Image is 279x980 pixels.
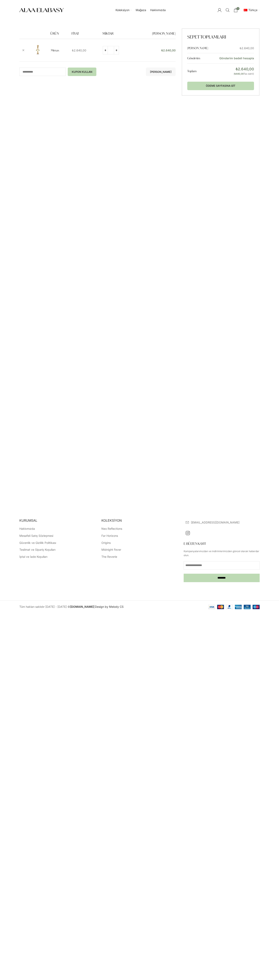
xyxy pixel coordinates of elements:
a: Origins [101,541,111,545]
img: payments [208,605,260,609]
th: Miktar [100,28,134,39]
a: Neo Reflections [101,527,123,531]
a: Site logo [19,8,64,11]
div: İkincil navigasyon [241,6,262,14]
a: Gönderim bedeli hesapla [219,56,254,60]
a: Instagram sosyal bağlantısı [184,529,192,538]
bdi: 2.640,00 [240,46,254,50]
span: Hakkımızda [150,8,166,12]
a: 1 [232,6,240,14]
span: ₺ [161,49,163,52]
a: Ödeme sayfasına git [187,82,254,90]
a: Arama [224,6,232,14]
th: Ürün [48,28,70,39]
bdi: 2.640,00 [72,49,86,52]
a: The Reverie [101,555,118,559]
a: Far Horizons [101,534,118,538]
span: 440,00 [234,72,244,75]
button: [PERSON_NAME] [146,68,176,76]
a: Hakkımızda [19,527,35,531]
th: Fiyat [70,28,100,39]
h3: E-BÜLTEN KAYIT [184,542,260,545]
a: tr_TRTürkçe [243,6,260,14]
span: ₺ [236,67,238,71]
input: Ürün miktarı [108,46,114,54]
span: ₺ [72,49,74,52]
small: ( Tax dahil) [234,72,254,75]
p: Kampanyalarımızdan ve indirimlerimizden güncel olarak haberdar olun. [184,549,260,557]
span: Türkçe [248,8,257,12]
h5: KOLEKSİYON [101,518,177,523]
a: [DOMAIN_NAME] [70,605,94,608]
a: Mimas ürününü sepetten çıkar [20,47,26,53]
span: Mağaza [136,8,146,12]
a: Mağaza [136,6,146,14]
a: Güvenlik ve Gizlilik Politikası [19,541,56,545]
span: 1 [236,7,239,10]
a: Mesafeli Satış Sözleşmesi [19,534,54,538]
a: Koleksiyon [116,6,132,14]
button: Kupon kullan [68,68,96,76]
img: Türkçe [244,9,247,11]
img: Mimas [30,42,46,58]
th: Toplam [187,63,213,79]
a: Teslimat ve Sipariş Koşulları [19,548,56,552]
span: ₺ [240,46,242,50]
bdi: 2.640,00 [236,67,254,71]
a: Hakkımızda [150,6,166,14]
span: Koleksiyon [116,8,129,12]
a: Mimas [51,48,59,52]
bdi: 2.640,00 [161,49,176,52]
th: Gönderim [187,53,213,64]
span: ₺ [234,72,236,75]
div: Tüm hakları saklıdır [DATE] - [DATE] © | [19,605,137,609]
a: İptal ve İade Koşulları [19,555,48,559]
th: [PERSON_NAME] [187,43,213,53]
a: Design by Melody CS [95,605,124,608]
a: Liste öğesi bağlantısı [186,520,260,525]
a: Midnight Fever [101,548,122,552]
h2: Sepet toplamları [187,34,254,40]
th: [PERSON_NAME] [134,28,176,39]
div: Ana yönlendirici [66,6,215,14]
h5: KURUMSAL [19,518,95,523]
input: E-posta adresi * [184,561,260,570]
